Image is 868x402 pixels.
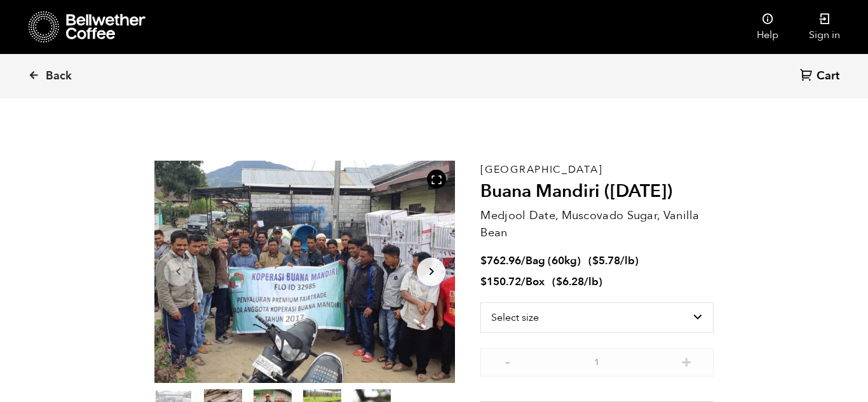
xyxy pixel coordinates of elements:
[556,274,584,289] bdi: 6.28
[526,253,581,268] span: Bag (60kg)
[480,207,714,241] p: Medjool Date, Muscovado Sugar, Vanilla Bean
[480,181,714,203] h2: Buana Mandiri ([DATE])
[588,253,639,268] span: ( )
[480,274,521,289] bdi: 150.72
[480,253,521,268] bdi: 762.96
[620,253,635,268] span: /lb
[46,69,72,84] span: Back
[521,253,526,268] span: /
[592,253,620,268] bdi: 5.78
[480,274,487,289] span: $
[526,274,545,289] span: Box
[679,354,695,367] button: +
[552,274,602,289] span: ( )
[521,274,526,289] span: /
[499,354,515,367] button: -
[817,69,839,84] span: Cart
[480,253,487,268] span: $
[592,253,599,268] span: $
[584,274,599,289] span: /lb
[800,68,843,85] a: Cart
[556,274,562,289] span: $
